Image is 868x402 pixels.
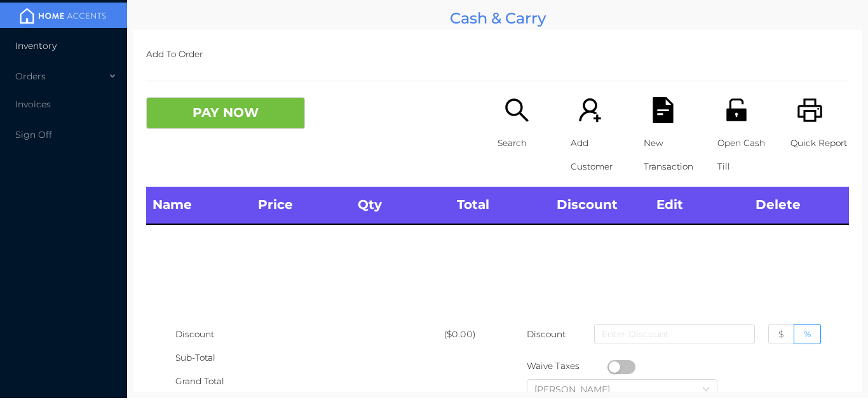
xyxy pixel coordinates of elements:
i: icon: user-add [577,97,603,123]
i: icon: printer [797,97,823,123]
p: Add Customer [571,131,629,178]
th: Qty [351,187,451,224]
div: Cash & Carry [133,6,862,30]
i: icon: down [702,385,710,394]
p: Search [498,131,556,155]
img: mainBanner [15,6,111,25]
span: Inventory [15,40,57,51]
div: Discount [175,323,444,346]
button: PAY NOW [146,97,305,129]
div: Daljeet [534,380,623,399]
div: Sub-Total [175,346,444,370]
p: Open Cash Till [717,131,776,178]
input: Enter Discount [594,324,755,344]
p: Discount [527,323,553,346]
i: icon: file-text [650,97,676,123]
div: Waive Taxes [527,354,607,378]
i: icon: search [504,97,530,123]
p: Add To Order [146,43,849,66]
th: Delete [749,187,849,224]
th: Discount [550,187,650,224]
span: $ [778,328,784,340]
p: Quick Report [790,131,849,155]
p: New Transaction [644,131,702,178]
div: Grand Total [175,370,444,393]
th: Total [451,187,550,224]
div: ($0.00) [444,323,498,346]
th: Name [146,187,252,224]
th: Price [252,187,351,224]
span: Sign Off [15,129,52,140]
span: % [804,328,811,340]
span: Invoices [15,98,51,110]
i: icon: unlock [724,97,750,123]
th: Edit [650,187,750,224]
